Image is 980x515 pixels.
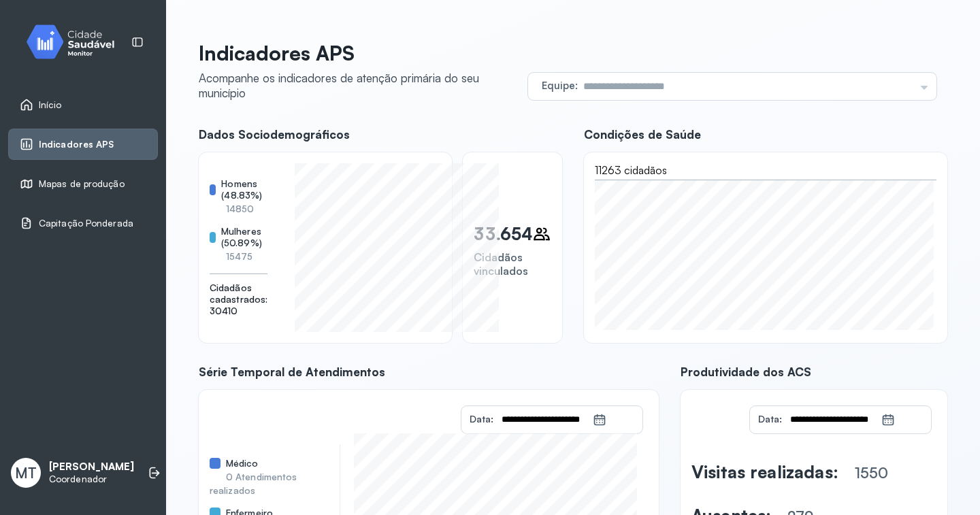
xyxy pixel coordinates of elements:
span: Visitas realizadas: [691,461,838,482]
span: Mapas de produção [39,178,125,190]
span: Data: [758,413,782,425]
a: Indicadores APS [20,137,146,151]
span: 11263 cidadãos [595,163,667,177]
span: MT [15,464,37,482]
a: Início [20,98,146,112]
div: Acompanhe os indicadores de atenção primária do seu município [199,71,517,100]
span: Data: [470,413,493,425]
span: 14850 [226,203,255,214]
a: Capitação Ponderada [20,216,146,230]
img: monitor.svg [14,22,137,62]
p: [PERSON_NAME] [49,461,134,474]
span: Produtividade dos ACS [681,365,947,379]
span: Condições de Saúde [584,127,947,142]
span: Capitação Ponderada [39,218,133,229]
span: Indicadores APS [39,139,114,150]
p: Coordenador [49,474,134,485]
span: Médico [226,458,259,469]
span: Cidadãos vinculados [474,250,528,278]
span: 15475 [226,250,253,262]
span: Série Temporal de Atendimentos [199,365,659,379]
span: Equipe [542,79,575,92]
span: Homens (48.83%) [221,178,267,201]
span: 1550 [855,464,888,482]
span: Cidadãos cadastrados: 30410 [210,282,267,317]
span: Início [39,99,62,111]
p: Indicadores APS [199,41,517,65]
a: Mapas de produção [20,177,146,190]
span: 0 Atendimentos realizados [210,471,297,496]
span: Dados Sociodemográficos [199,127,562,142]
span: Mulheres (50.89%) [221,226,267,249]
p: 33.654 [474,223,532,244]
